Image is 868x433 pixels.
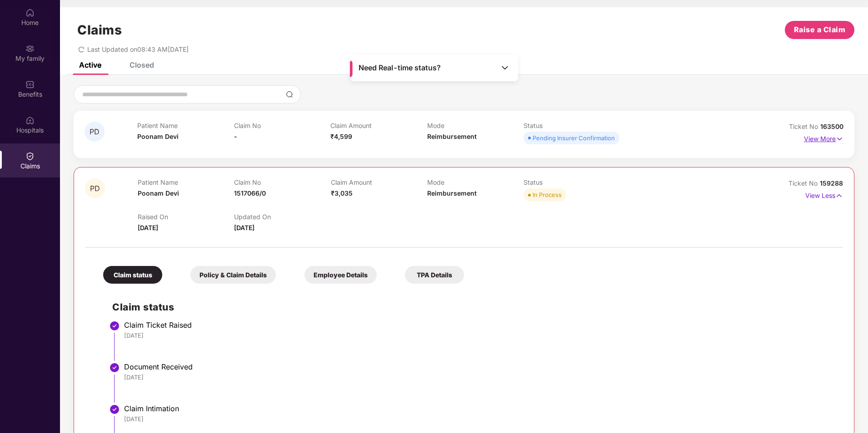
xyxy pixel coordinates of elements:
div: Claim Ticket Raised [124,320,834,330]
span: Raise a Claim [794,24,846,35]
span: PD [90,128,100,136]
span: 159288 [820,179,843,187]
div: [DATE] [124,373,834,381]
span: Poonam Devi [138,189,179,197]
span: Poonam Devi [137,133,179,140]
div: Closed [130,60,154,69]
div: Policy & Claim Details [190,266,276,284]
div: In Process [533,190,562,199]
div: Employee Details [304,266,377,284]
span: [DATE] [138,224,158,231]
p: Updated On [234,213,330,221]
div: [DATE] [124,331,834,340]
img: svg+xml;base64,PHN2ZyBpZD0iQ2xhaW0iIHhtbG5zPSJodHRwOi8vd3d3LnczLm9yZy8yMDAwL3N2ZyIgd2lkdGg9IjIwIi... [25,152,35,161]
span: Need Real-time status? [359,63,441,73]
span: PD [90,185,100,192]
p: View More [804,132,843,144]
p: Claim Amount [331,178,427,186]
img: svg+xml;base64,PHN2ZyB4bWxucz0iaHR0cDovL3d3dy53My5vcmcvMjAwMC9zdmciIHdpZHRoPSIxNyIgaGVpZ2h0PSIxNy... [835,191,843,201]
span: ₹4,599 [330,133,352,140]
p: Patient Name [137,122,234,129]
img: Toggle Icon [500,63,509,72]
span: Reimbursement [427,189,477,197]
div: Document Received [124,362,834,371]
img: svg+xml;base64,PHN2ZyBpZD0iU3RlcC1Eb25lLTMyeDMyIiB4bWxucz0iaHR0cDovL3d3dy53My5vcmcvMjAwMC9zdmciIH... [109,404,120,415]
img: svg+xml;base64,PHN2ZyBpZD0iQmVuZWZpdHMiIHhtbG5zPSJodHRwOi8vd3d3LnczLm9yZy8yMDAwL3N2ZyIgd2lkdGg9Ij... [25,80,35,89]
span: Ticket No [789,123,820,130]
p: Status [524,122,620,129]
img: svg+xml;base64,PHN2ZyBpZD0iSG9tZSIgeG1sbnM9Imh0dHA6Ly93d3cudzMub3JnLzIwMDAvc3ZnIiB3aWR0aD0iMjAiIG... [25,8,35,17]
h2: Claim status [112,300,834,315]
img: svg+xml;base64,PHN2ZyBpZD0iSG9zcGl0YWxzIiB4bWxucz0iaHR0cDovL3d3dy53My5vcmcvMjAwMC9zdmciIHdpZHRoPS... [25,116,35,125]
span: Reimbursement [427,133,477,140]
span: Last Updated on 08:43 AM[DATE] [87,45,189,53]
img: svg+xml;base64,PHN2ZyB4bWxucz0iaHR0cDovL3d3dy53My5vcmcvMjAwMC9zdmciIHdpZHRoPSIxNyIgaGVpZ2h0PSIxNy... [836,134,843,144]
img: svg+xml;base64,PHN2ZyB3aWR0aD0iMjAiIGhlaWdodD0iMjAiIHZpZXdCb3g9IjAgMCAyMCAyMCIgZmlsbD0ibm9uZSIgeG... [25,44,35,53]
p: View Less [805,188,843,201]
span: 163500 [820,123,843,130]
p: Status [524,178,620,186]
p: Mode [427,122,524,129]
p: Claim No [234,122,331,129]
img: svg+xml;base64,PHN2ZyBpZD0iU2VhcmNoLTMyeDMyIiB4bWxucz0iaHR0cDovL3d3dy53My5vcmcvMjAwMC9zdmciIHdpZH... [286,91,293,98]
span: - [234,133,237,140]
span: [DATE] [234,224,254,231]
img: svg+xml;base64,PHN2ZyBpZD0iU3RlcC1Eb25lLTMyeDMyIiB4bWxucz0iaHR0cDovL3d3dy53My5vcmcvMjAwMC9zdmciIH... [109,362,120,373]
button: Raise a Claim [785,21,854,39]
div: Pending Insurer Confirmation [533,133,615,143]
span: ₹3,035 [331,189,353,197]
div: Claim Intimation [124,404,834,413]
h1: Claims [77,22,122,38]
span: 1517066/0 [234,189,266,197]
p: Patient Name [138,178,234,186]
p: Mode [427,178,524,186]
p: Raised On [138,213,234,221]
span: Ticket No [788,179,820,187]
p: Claim No [234,178,330,186]
p: Claim Amount [330,122,427,129]
div: [DATE] [124,415,834,423]
div: TPA Details [405,266,464,284]
span: redo [78,45,85,53]
div: Claim status [103,266,162,284]
div: Active [79,60,101,69]
img: svg+xml;base64,PHN2ZyBpZD0iU3RlcC1Eb25lLTMyeDMyIiB4bWxucz0iaHR0cDovL3d3dy53My5vcmcvMjAwMC9zdmciIH... [109,320,120,331]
